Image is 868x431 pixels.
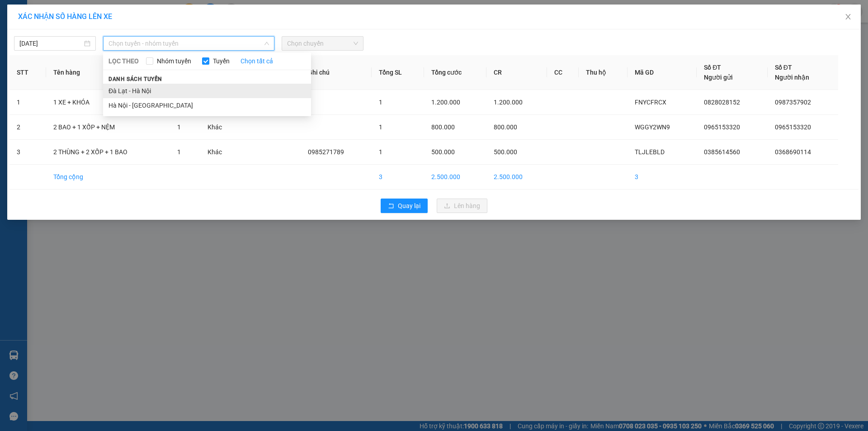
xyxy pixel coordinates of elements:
th: Tổng SL [372,55,424,90]
span: 0987357902 [775,99,811,106]
td: 1 [9,90,46,115]
span: Quay lại [398,201,420,211]
span: 0385614560 [704,148,740,156]
td: 2.500.000 [424,165,486,189]
span: 0965153320 [775,123,811,131]
span: 1 [177,123,181,131]
span: 0368690114 [775,148,811,156]
li: VP Bến xe Nước Ngầm [62,49,120,69]
span: 500.000 [431,148,455,156]
span: 1.200.000 [494,99,523,106]
span: 800.000 [431,123,455,131]
td: 2 THÙNG + 2 XỐP + 1 BAO [46,140,170,165]
span: 0828028152 [704,99,740,106]
button: rollbackQuay lại [381,199,428,213]
li: Đà Lạt - Hà Nội [103,84,311,98]
span: XÁC NHẬN SỐ HÀNG LÊN XE [18,12,112,21]
a: Chọn tất cả [241,56,273,66]
span: 1 [177,148,181,156]
span: FNYCFRCX [635,99,666,106]
th: Thu hộ [579,55,627,90]
span: Tuyến [209,56,233,66]
td: Khác [200,115,241,140]
td: 1 XE + KHÓA [46,90,170,115]
th: CR [486,55,547,90]
li: Hà Nội - [GEOGRAPHIC_DATA] [103,98,311,113]
span: 1.200.000 [431,99,460,106]
th: Ghi chú [301,55,372,90]
td: 2 [9,115,46,140]
span: 0965153320 [704,123,740,131]
td: 3 [9,140,46,165]
span: Số ĐT [704,64,721,71]
th: Tên hàng [46,55,170,90]
td: 3 [372,165,424,189]
button: Close [835,5,861,30]
td: Khác [200,140,241,165]
span: TLJLEBLD [635,148,665,156]
span: Chọn tuyến - nhóm tuyến [108,37,269,50]
span: 1 [379,123,382,131]
td: 3 [627,165,697,189]
span: 0985271789 [308,148,344,156]
span: 500.000 [494,148,517,156]
span: Chọn chuyến [287,37,358,50]
th: Mã GD [627,55,697,90]
span: Số ĐT [775,64,792,71]
span: Người gửi [704,74,733,81]
span: 800.000 [494,123,517,131]
span: 1 [379,148,382,156]
span: Nhóm tuyến [153,56,195,66]
td: 2 BAO + 1 XỐP + NỆM [46,115,170,140]
span: close [844,13,852,20]
th: STT [9,55,46,90]
span: WGGY2WN9 [635,123,670,131]
td: 2.500.000 [486,165,547,189]
li: VP Văn phòng [GEOGRAPHIC_DATA] [5,49,62,79]
th: CC [547,55,579,90]
span: Người nhận [775,74,809,81]
button: uploadLên hàng [437,199,487,213]
th: Tổng cước [424,55,486,90]
td: Tổng cộng [46,165,170,189]
input: 15/09/2025 [19,38,82,48]
li: Nhà xe Tài Thắng [5,5,131,38]
span: Danh sách tuyến [103,75,168,83]
span: 1 [379,99,382,106]
span: down [264,41,269,46]
span: rollback [388,203,394,210]
span: LỌC THEO [108,56,139,66]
